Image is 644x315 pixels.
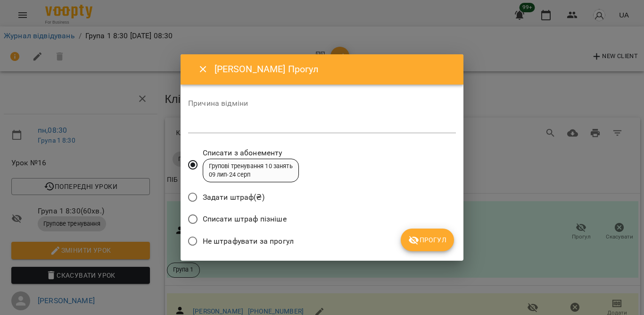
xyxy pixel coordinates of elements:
div: Групові тренування 10 занять 09 лип - 24 серп [209,162,293,179]
button: Прогул [401,229,454,251]
h6: [PERSON_NAME] Прогул [215,62,452,77]
span: Списати штраф пізніше [203,213,287,225]
span: Списати з абонементу [203,147,299,159]
span: Задати штраф(₴) [203,192,264,203]
span: Прогул [408,234,446,246]
span: Не штрафувати за прогул [203,236,294,247]
label: Причина відміни [188,100,456,107]
button: Close [192,58,215,81]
